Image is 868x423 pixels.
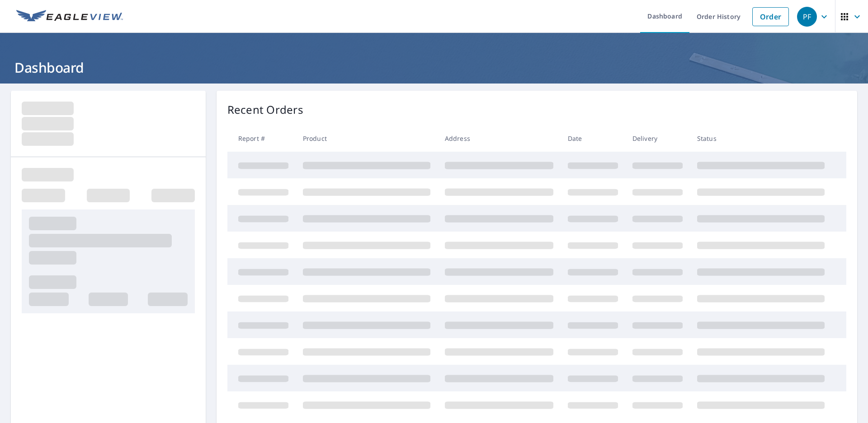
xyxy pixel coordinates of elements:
th: Status [690,125,832,152]
th: Date [561,125,625,152]
th: Address [438,125,561,152]
p: Recent Orders [227,102,303,118]
th: Product [296,125,438,152]
th: Delivery [625,125,690,152]
img: EV Logo [16,10,123,23]
h1: Dashboard [11,58,857,77]
th: Report # [227,125,296,152]
a: Order [752,7,789,26]
div: PF [797,7,817,27]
